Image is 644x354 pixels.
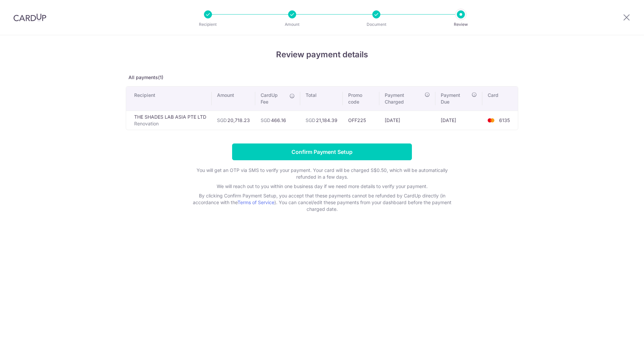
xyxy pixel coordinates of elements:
td: OFF225 [343,111,379,130]
span: SGD [217,117,227,123]
img: <span class="translation_missing" title="translation missing: en.account_steps.new_confirm_form.b... [484,116,498,124]
th: Card [482,86,518,111]
p: All payments(1) [126,74,518,81]
th: Recipient [126,86,212,111]
span: SGD [306,117,315,123]
p: By clicking Confirm Payment Setup, you accept that these payments cannot be refunded by CardUp di... [188,192,456,213]
th: Total [300,86,343,111]
img: CardUp [13,13,46,21]
a: Terms of Service [237,199,274,205]
td: THE SHADES LAB ASIA PTE LTD [126,111,212,130]
span: 6135 [499,117,510,123]
p: Recipient [183,21,233,28]
span: Payment Due [441,92,470,105]
td: 466.16 [255,111,300,130]
p: We will reach out to you within one business day if we need more details to verify your payment. [188,183,456,190]
p: You will get an OTP via SMS to verify your payment. Your card will be charged S$0.50, which will ... [188,167,456,180]
p: Renovation [134,120,206,127]
td: 21,184.39 [300,111,343,130]
p: Amount [267,21,317,28]
span: CardUp Fee [261,92,286,105]
h4: Review payment details [126,49,518,61]
span: Payment Charged [385,92,423,105]
p: Review [436,21,486,28]
td: 20,718.23 [212,111,255,130]
th: Promo code [343,86,379,111]
input: Confirm Payment Setup [232,143,412,160]
td: [DATE] [435,111,482,130]
td: [DATE] [379,111,436,130]
span: SGD [261,117,270,123]
p: Document [352,21,401,28]
th: Amount [212,86,255,111]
